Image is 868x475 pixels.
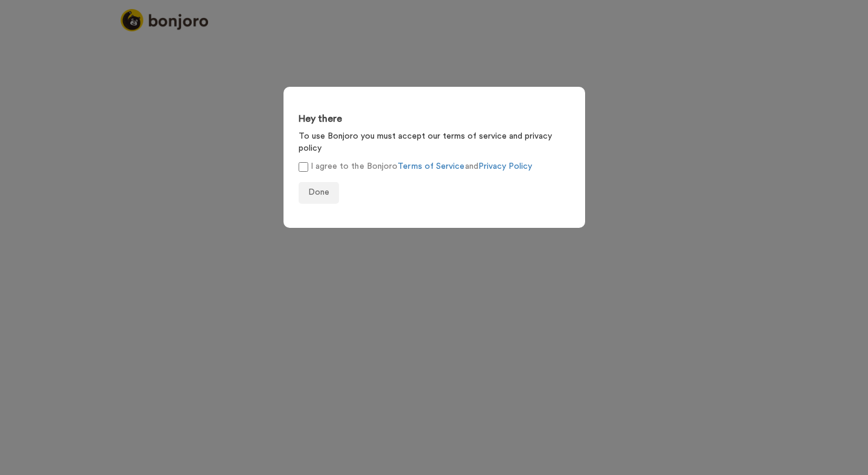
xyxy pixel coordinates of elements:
a: Privacy Policy [478,162,532,171]
h3: Hey there [299,114,570,125]
input: I agree to the BonjoroTerms of ServiceandPrivacy Policy [299,162,308,172]
button: Done [299,182,339,204]
p: To use Bonjoro you must accept our terms of service and privacy policy [299,130,570,154]
a: Terms of Service [398,162,464,171]
span: Done [308,188,329,197]
label: I agree to the Bonjoro and [299,160,532,173]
